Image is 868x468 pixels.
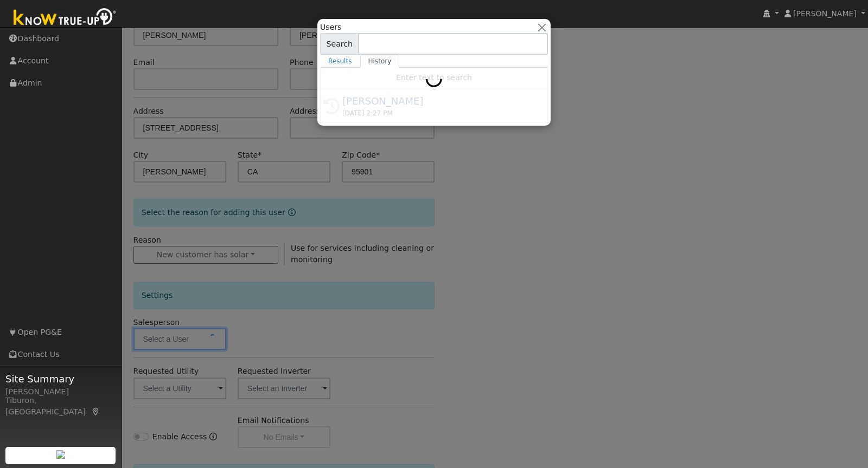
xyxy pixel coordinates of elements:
div: Tiburon, [GEOGRAPHIC_DATA] [5,395,116,418]
img: Know True-Up [8,6,122,30]
a: Map [91,407,101,416]
a: Results [320,55,360,68]
span: [PERSON_NAME] [793,9,857,18]
span: Users [320,22,341,33]
a: History [360,55,400,68]
span: Search [320,33,359,55]
img: retrieve [56,450,65,459]
span: Site Summary [5,372,116,386]
div: [PERSON_NAME] [5,386,116,398]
